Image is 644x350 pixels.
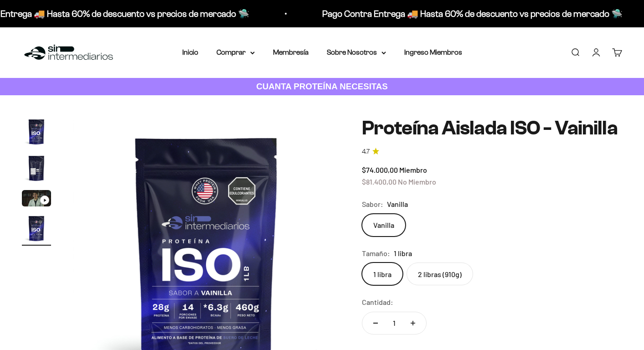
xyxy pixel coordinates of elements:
span: 4.7 [362,147,370,157]
span: 1 libra [394,247,412,259]
h1: Proteína Aislada ISO - Vainilla [362,117,622,139]
legend: Tamaño: [362,247,390,259]
button: Ir al artículo 2 [22,154,51,185]
span: No Miembro [398,177,436,186]
span: Vanilla [387,198,408,210]
a: Ingreso Miembros [404,48,462,56]
p: Pago Contra Entrega 🚚 Hasta 60% de descuento vs precios de mercado 🛸 [319,6,620,21]
legend: Sabor: [362,198,383,210]
a: Inicio [182,48,198,56]
label: Cantidad: [362,296,393,308]
button: Ir al artículo 1 [22,117,51,149]
button: Aumentar cantidad [400,312,426,334]
button: Ir al artículo 3 [22,190,51,209]
img: Proteína Aislada ISO - Vainilla [22,154,51,183]
img: Proteína Aislada ISO - Vainilla [22,214,51,243]
span: $81.400,00 [362,177,397,186]
a: Membresía [273,48,309,56]
span: Miembro [399,165,427,174]
button: Ir al artículo 4 [22,214,51,246]
summary: Sobre Nosotros [327,46,386,58]
summary: Comprar [216,46,255,58]
button: Reducir cantidad [362,312,389,334]
span: $74.000,00 [362,165,398,174]
a: 4.74.7 de 5.0 estrellas [362,147,622,157]
strong: CUANTA PROTEÍNA NECESITAS [256,82,388,91]
img: Proteína Aislada ISO - Vainilla [22,117,51,146]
